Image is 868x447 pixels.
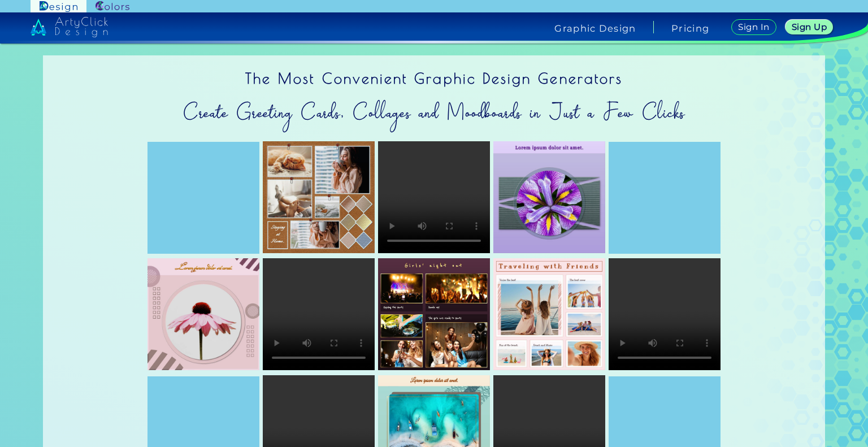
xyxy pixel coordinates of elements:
[737,23,770,32] h5: Sign In
[671,24,709,33] a: Pricing
[31,17,108,37] img: artyclick_design_logo_white_combined_path.svg
[43,94,825,131] h2: Create Greeting Cards, Collages and Moodboards in Just a Few Clicks
[791,23,827,32] h5: Sign Up
[43,55,825,94] h1: The Most Convenient Graphic Design Generators
[730,19,777,36] a: Sign In
[784,19,835,35] a: Sign Up
[96,1,129,12] img: ArtyClick Colors logo
[554,24,636,33] h4: Graphic Design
